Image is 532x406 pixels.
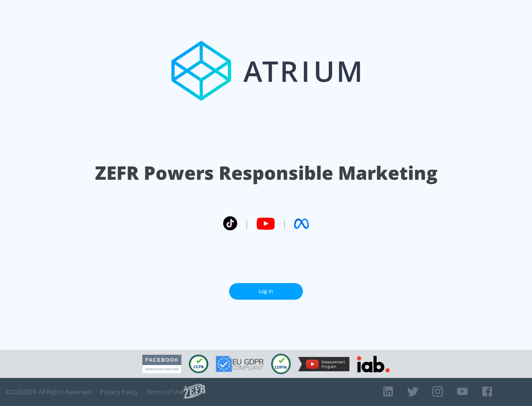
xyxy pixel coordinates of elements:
img: YouTube Measurement Program [298,357,349,371]
a: Privacy Policy [100,388,138,396]
span: | [245,218,249,229]
span: | [282,218,287,229]
h1: ZEFR Powers Responsible Marketing [95,160,437,186]
span: © 2025 ZEFR All Rights Reserved [6,388,91,396]
img: CCPA Compliant [189,355,208,373]
img: Facebook Marketing Partner [142,355,181,374]
a: Log In [229,283,303,300]
img: COPPA Compliant [271,354,291,374]
img: GDPR Compliant [216,356,264,372]
a: Terms of Use [147,388,184,396]
img: IAB [357,356,390,372]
